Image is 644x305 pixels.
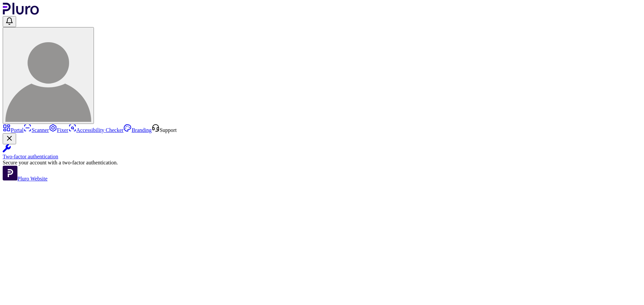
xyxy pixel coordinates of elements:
[3,176,48,181] a: Open Pluro Website
[68,127,124,133] a: Accessibility Checker
[3,16,16,27] button: Open notifications, you have undefined new notifications
[152,127,177,133] a: Open Support screen
[3,127,23,133] a: Portal
[5,36,91,122] img: User avatar
[3,160,641,166] div: Secure your account with a two-factor authentication.
[23,127,49,133] a: Scanner
[3,154,641,160] div: Two-factor authentication
[3,124,641,182] aside: Sidebar menu
[49,127,68,133] a: Fixer
[123,127,152,133] a: Branding
[3,10,39,16] a: Logo
[3,133,16,144] button: Close Two-factor authentication notification
[3,27,94,124] button: User avatar
[3,144,641,160] a: Two-factor authentication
